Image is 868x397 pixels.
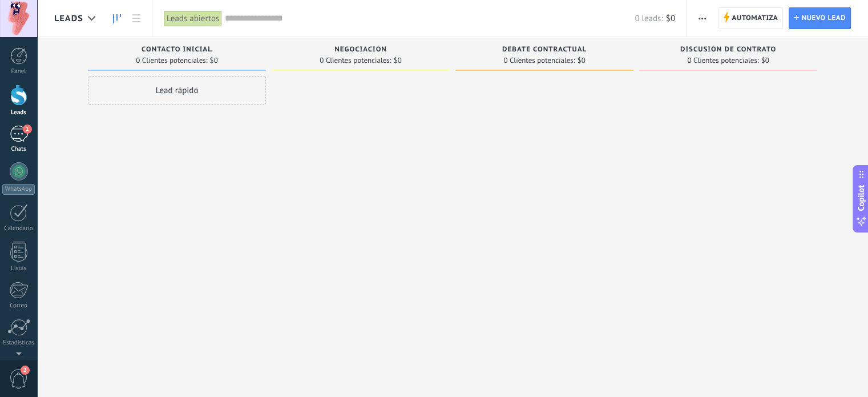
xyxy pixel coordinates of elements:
[334,46,387,54] span: Negociación
[801,8,846,29] span: Nuevo lead
[2,146,35,153] div: Chats
[23,125,32,134] span: 1
[94,46,260,55] div: Contacto inicial
[21,366,30,375] span: 2
[680,46,776,54] span: Discusión de contrato
[320,57,391,64] span: 0 Clientes potenciales:
[718,7,783,29] a: Automatiza
[2,265,35,272] div: Listas
[2,109,35,117] div: Leads
[635,13,663,24] span: 0 leads:
[136,57,207,64] span: 0 Clientes potenciales:
[394,57,402,64] span: $0
[2,339,35,347] div: Estadísticas
[54,13,83,24] span: Leads
[142,46,212,54] span: Contacto inicial
[164,10,222,27] div: Leads abiertos
[2,68,35,75] div: Panel
[88,76,266,105] div: Lead rápido
[2,184,35,195] div: WhatsApp
[687,57,758,64] span: 0 Clientes potenciales:
[210,57,218,64] span: $0
[855,185,867,211] span: Copilot
[578,57,586,64] span: $0
[277,46,444,55] div: Negociación
[732,8,778,29] span: Automatiza
[502,46,587,54] span: Debate contractual
[645,46,812,55] div: Discusión de contrato
[2,302,35,310] div: Correo
[666,13,675,24] span: $0
[503,57,575,64] span: 0 Clientes potenciales:
[2,225,35,232] div: Calendario
[789,7,851,29] a: Nuevo lead
[761,57,769,64] span: $0
[461,46,628,55] div: Debate contractual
